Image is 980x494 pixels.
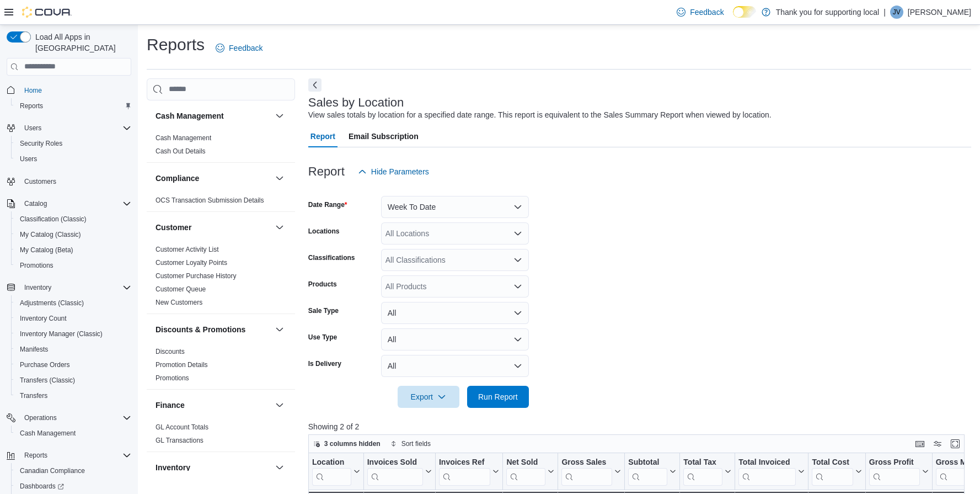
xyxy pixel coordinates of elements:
button: Promotions [11,258,136,273]
span: Users [20,121,131,135]
button: Total Cost [812,457,861,485]
a: Purchase Orders [15,358,74,371]
button: Finance [273,399,286,412]
span: JV [893,6,901,19]
a: Home [20,84,46,97]
button: Cash Management [156,110,271,121]
button: Customer [273,221,286,234]
span: 3 columns hidden [324,439,381,448]
a: GL Transactions [156,437,204,444]
button: Gross Sales [561,457,621,485]
span: Classification (Classic) [20,215,87,224]
button: Transfers [11,388,136,403]
div: Joshua Vera [890,6,903,19]
span: Cash Management [15,427,131,440]
button: Compliance [273,172,286,185]
span: Transfers [20,391,47,400]
label: Classifications [308,253,355,262]
div: Total Cost [812,457,853,485]
button: Next [308,78,322,92]
a: My Catalog (Beta) [15,243,78,257]
span: Reports [20,102,43,110]
span: Transfers (Classic) [20,376,75,385]
span: Feedback [690,7,724,18]
span: Promotions [20,261,53,270]
a: Customer Activity List [156,246,219,253]
div: Gross Sales [561,457,612,468]
div: Finance [147,421,295,451]
button: My Catalog (Classic) [11,227,136,242]
a: Transfers (Classic) [15,374,79,387]
button: Run Report [467,386,529,408]
span: Inventory [20,281,131,294]
span: Canadian Compliance [15,464,131,477]
button: All [381,355,529,377]
button: All [381,302,529,324]
span: My Catalog (Beta) [15,243,131,257]
a: Promotions [156,374,189,382]
button: Invoices Sold [367,457,431,485]
span: Inventory Manager (Classic) [20,330,103,338]
h3: Finance [156,400,185,411]
button: Sort fields [386,437,435,450]
a: Customers [20,175,61,188]
span: Home [24,86,42,95]
button: Open list of options [513,256,522,264]
span: Security Roles [20,139,62,148]
label: Use Type [308,333,337,342]
button: Purchase Orders [11,357,136,373]
button: Discounts & Promotions [273,323,286,336]
p: | [883,6,886,19]
a: Dashboards [15,480,68,493]
button: Catalog [20,197,51,210]
button: Operations [20,411,61,424]
a: Security Roles [15,137,67,150]
span: Operations [20,411,131,424]
img: Cova [22,7,72,18]
span: Reports [15,99,131,113]
div: Discounts & Promotions [147,345,295,389]
button: Net Sold [506,457,554,485]
span: Load All Apps in [GEOGRAPHIC_DATA] [31,31,131,54]
div: Compliance [147,194,295,211]
label: Is Delivery [308,359,341,368]
button: Operations [2,410,136,426]
span: Adjustments (Classic) [15,296,131,310]
h3: Customer [156,222,191,233]
span: Email Subscription [349,125,419,147]
button: Home [2,82,136,98]
a: Promotion Details [156,361,208,369]
span: Catalog [20,197,131,210]
span: Export [404,386,453,408]
span: Manifests [15,343,131,356]
button: Inventory [20,281,56,294]
span: Manifests [20,345,48,354]
button: My Catalog (Beta) [11,242,136,258]
button: Discounts & Promotions [156,324,271,335]
label: Sale Type [308,306,339,315]
span: My Catalog (Classic) [20,230,81,239]
div: Gross Sales [561,457,612,485]
div: Gross Profit [869,457,920,468]
span: Users [15,152,131,166]
span: Home [20,83,131,97]
a: New Customers [156,299,202,306]
button: Inventory [156,462,271,473]
span: Inventory Manager (Classic) [15,327,131,341]
label: Products [308,280,337,289]
button: 3 columns hidden [309,437,385,450]
a: Users [15,152,41,166]
span: Promotions [15,259,131,272]
span: Hide Parameters [371,166,429,177]
button: Security Roles [11,136,136,151]
a: Feedback [211,37,267,59]
div: Total Tax [683,457,722,468]
a: Dashboards [11,479,136,494]
button: Keyboard shortcuts [913,437,927,450]
button: Users [20,121,46,135]
span: My Catalog (Classic) [15,228,131,241]
button: Reports [2,448,136,463]
span: Dashboards [20,482,64,491]
button: Reports [11,98,136,114]
span: Inventory [24,283,51,292]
